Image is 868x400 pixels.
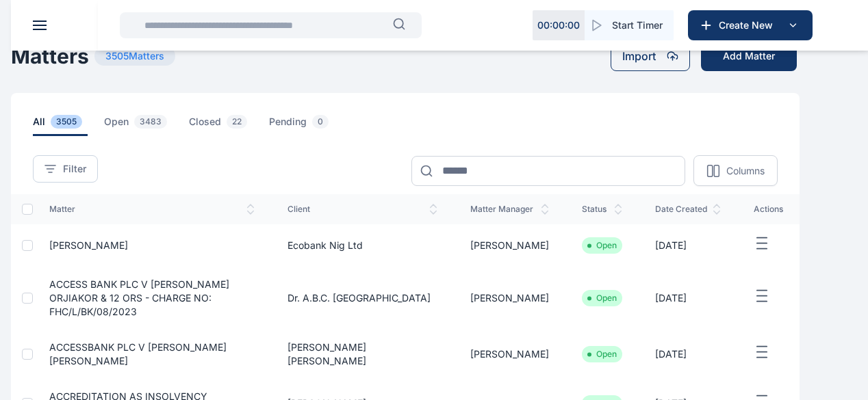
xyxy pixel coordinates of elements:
[49,204,255,215] span: matter
[701,41,797,71] button: Add Matter
[587,293,617,304] li: Open
[537,18,580,32] p: 00 : 00 : 00
[271,224,454,267] td: Ecobank Nig Ltd
[271,330,454,379] td: [PERSON_NAME] [PERSON_NAME]
[454,330,565,379] td: [PERSON_NAME]
[726,164,765,178] p: Columns
[104,115,173,136] span: open
[693,155,778,186] button: Columns
[63,162,86,176] span: Filter
[288,204,437,215] span: client
[470,204,549,215] span: matter manager
[33,115,104,136] a: all3505
[454,267,565,330] td: [PERSON_NAME]
[587,349,617,360] li: Open
[189,115,269,136] a: closed22
[655,204,721,215] span: date created
[49,341,227,366] a: ACCESSBANK PLC V [PERSON_NAME] [PERSON_NAME]
[639,330,737,379] td: [DATE]
[94,46,175,66] span: 3505 Matters
[612,18,663,32] span: Start Timer
[611,41,690,71] button: Import
[582,204,622,215] span: status
[49,278,229,317] a: ACCESS BANK PLC V [PERSON_NAME] ORJIAKOR & 12 ORS - CHARGE NO: FHC/L/BK/08/2023
[33,155,98,183] button: Filter
[688,10,813,40] button: Create New
[189,115,253,136] span: closed
[11,44,89,68] h1: Matters
[269,115,350,136] a: pending0
[585,10,674,40] button: Start Timer
[104,115,189,136] a: open3483
[227,115,247,129] span: 22
[49,239,128,251] a: [PERSON_NAME]
[271,267,454,330] td: Dr. A.B.C. [GEOGRAPHIC_DATA]
[134,115,167,129] span: 3483
[312,115,329,129] span: 0
[51,115,82,129] span: 3505
[33,115,88,136] span: all
[269,115,334,136] span: pending
[587,240,617,251] li: Open
[754,204,783,215] span: actions
[454,224,565,267] td: [PERSON_NAME]
[639,224,737,267] td: [DATE]
[639,267,737,330] td: [DATE]
[713,18,784,32] span: Create New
